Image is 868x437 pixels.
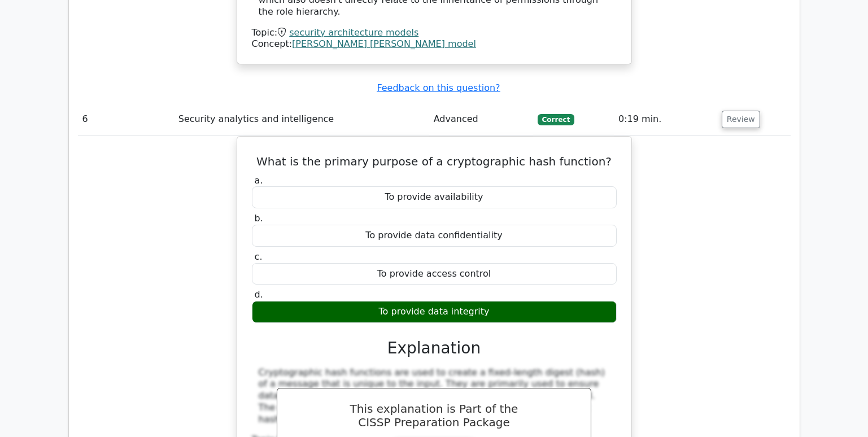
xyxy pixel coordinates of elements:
div: Concept: [252,38,617,50]
a: Feedback on this question? [377,82,500,93]
td: Advanced [429,103,533,136]
span: c. [255,251,263,262]
span: b. [255,213,263,224]
td: 0:19 min. [614,103,717,136]
span: Correct [538,114,574,125]
h5: What is the primary purpose of a cryptographic hash function? [251,155,618,168]
td: 6 [78,103,174,136]
div: Cryptographic hash functions are used to create a fixed-length digest (hash) of a message that is... [259,367,610,426]
h3: Explanation [259,339,610,358]
button: Review [722,111,760,128]
span: a. [255,175,263,186]
div: To provide access control [252,263,617,285]
a: security architecture models [289,27,418,38]
div: Topic: [252,27,617,39]
td: Security analytics and intelligence [174,103,429,136]
div: To provide data integrity [252,301,617,323]
a: [PERSON_NAME] [PERSON_NAME] model [292,38,476,49]
span: d. [255,289,263,300]
div: To provide data confidentiality [252,225,617,247]
div: To provide availability [252,186,617,208]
